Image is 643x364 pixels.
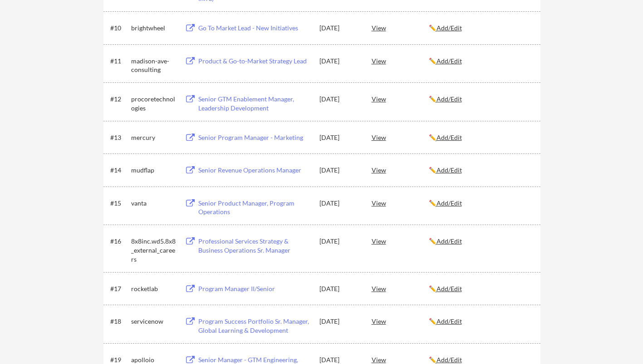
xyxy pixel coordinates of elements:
[198,57,311,66] div: Product & Go-to-Market Strategy Lead
[437,356,462,364] u: Add/Edit
[198,317,311,335] div: Program Success Portfolio Sr. Manager, Global Learning & Development
[319,133,359,142] div: [DATE]
[110,284,128,293] div: #17
[437,166,462,174] u: Add/Edit
[372,195,429,211] div: View
[110,57,128,66] div: #11
[131,284,177,293] div: rocketlab
[131,166,177,175] div: mudflap
[131,57,177,74] div: madison-ave-consulting
[131,133,177,142] div: mercury
[110,237,128,246] div: #16
[319,166,359,175] div: [DATE]
[319,284,359,293] div: [DATE]
[437,134,462,141] u: Add/Edit
[429,284,532,293] div: ✏️
[319,317,359,326] div: [DATE]
[372,162,429,178] div: View
[429,133,532,142] div: ✏️
[110,166,128,175] div: #14
[437,199,462,207] u: Add/Edit
[319,199,359,208] div: [DATE]
[437,95,462,103] u: Add/Edit
[198,133,311,142] div: Senior Program Manager - Marketing
[198,199,311,216] div: Senior Product Manager, Program Operations
[198,24,311,33] div: Go To Market Lead - New Initiatives
[437,237,462,245] u: Add/Edit
[372,313,429,329] div: View
[319,24,359,33] div: [DATE]
[372,53,429,69] div: View
[110,95,128,104] div: #12
[110,317,128,326] div: #18
[319,237,359,246] div: [DATE]
[437,317,462,325] u: Add/Edit
[319,95,359,104] div: [DATE]
[198,166,311,175] div: Senior Revenue Operations Manager
[198,95,311,112] div: Senior GTM Enablement Manager, Leadership Development
[372,233,429,249] div: View
[429,317,532,326] div: ✏️
[429,166,532,175] div: ✏️
[429,95,532,104] div: ✏️
[372,129,429,145] div: View
[372,91,429,107] div: View
[131,317,177,326] div: servicenow
[110,24,128,33] div: #10
[131,199,177,208] div: vanta
[131,237,177,263] div: 8x8inc.wd5.8x8_external_careers
[437,285,462,292] u: Add/Edit
[110,199,128,208] div: #15
[429,57,532,66] div: ✏️
[198,284,311,293] div: Program Manager II/Senior
[372,280,429,297] div: View
[437,57,462,65] u: Add/Edit
[131,24,177,33] div: brightwheel
[319,57,359,66] div: [DATE]
[110,133,128,142] div: #13
[131,95,177,112] div: procoretechnologies
[429,24,532,33] div: ✏️
[429,199,532,208] div: ✏️
[198,237,311,254] div: Professional Services Strategy & Business Operations Sr. Manager
[437,24,462,32] u: Add/Edit
[372,19,429,36] div: View
[429,237,532,246] div: ✏️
